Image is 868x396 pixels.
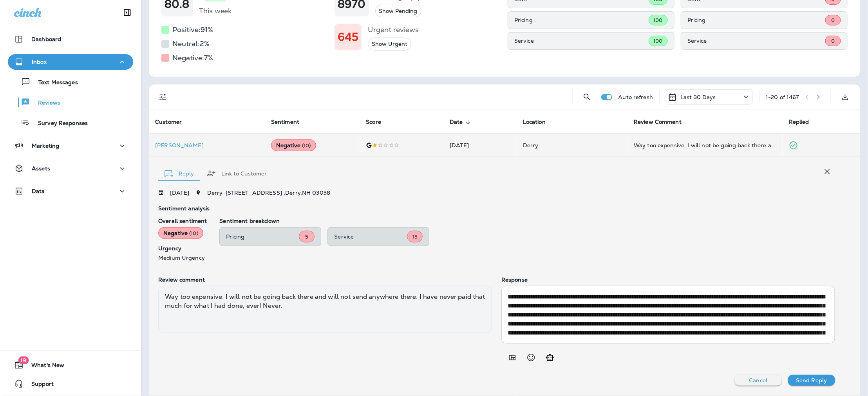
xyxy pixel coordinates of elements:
[680,94,716,100] p: Last 30 Days
[735,375,782,386] button: Cancel
[579,89,595,105] button: Search Reviews
[837,89,853,105] button: Export as CSV
[30,99,60,107] p: Reviews
[831,38,835,44] span: 0
[24,381,54,390] span: Support
[766,94,799,100] div: 1 - 20 of 1467
[158,227,203,239] div: Negative
[172,38,210,50] h5: Neutral: 2 %
[116,5,138,20] button: Collapse Sidebar
[158,245,207,251] p: Urgency
[31,36,61,42] p: Dashboard
[158,286,492,333] div: Way too expensive. I will not be going back there and will not send anywhere there. I have never ...
[338,31,358,43] h1: 645
[443,134,517,157] td: [DATE]
[172,52,213,64] h5: Negative: 7 %
[450,119,473,126] span: Date
[8,357,133,373] button: 19What's New
[158,205,835,212] p: Sentiment analysis
[523,142,539,149] span: Derry
[199,5,232,17] h5: This week
[687,17,825,23] p: Pricing
[155,119,182,125] span: Customer
[24,362,64,371] span: What's New
[158,159,200,188] button: Reply
[334,233,407,240] p: Service
[8,74,133,90] button: Text Messages
[170,190,189,196] p: [DATE]
[634,141,776,149] div: Way too expensive. I will not be going back there and will not send anywhere there. I have never ...
[789,119,809,125] span: Replied
[505,350,520,365] button: Add in a premade template
[831,17,835,24] span: 0
[8,376,133,392] button: Support
[31,79,78,87] p: Text Messages
[796,377,827,383] p: Send Reply
[18,356,29,364] span: 19
[155,89,171,105] button: Filters
[200,159,273,188] button: Link to Customer
[654,17,663,24] span: 100
[271,119,299,125] span: Sentiment
[368,24,419,36] h5: Urgent reviews
[226,233,299,240] p: Pricing
[155,119,192,126] span: Customer
[302,142,311,149] span: ( 10 )
[634,119,682,125] span: Review Comment
[189,230,198,237] span: ( 10 )
[654,38,663,44] span: 100
[158,255,207,261] p: Medium Urgency
[8,114,133,131] button: Survey Responses
[155,142,259,148] div: Click to view Customer Drawer
[501,277,835,283] p: Response
[412,233,418,240] span: 15
[271,119,309,126] span: Sentiment
[788,375,835,386] button: Send Reply
[172,24,213,36] h5: Positive: 91 %
[618,94,653,100] p: Auto refresh
[219,218,835,224] p: Sentiment breakdown
[8,161,133,176] button: Assets
[789,119,819,126] span: Replied
[30,120,88,127] p: Survey Responses
[687,38,825,44] p: Service
[8,138,133,154] button: Marketing
[207,189,330,196] span: Derry - [STREET_ADDRESS] , Derry , NH 03038
[542,350,558,365] button: Generate AI response
[366,119,391,126] span: Score
[305,233,308,240] span: 5
[8,54,133,70] button: Inbox
[514,17,649,23] p: Pricing
[158,218,207,224] p: Overall sentiment
[155,142,259,148] p: [PERSON_NAME]
[32,165,50,172] p: Assets
[32,143,59,149] p: Marketing
[523,350,539,365] button: Select an emoji
[634,119,692,126] span: Review Comment
[450,119,463,125] span: Date
[514,38,649,44] p: Service
[8,31,133,47] button: Dashboard
[158,277,492,283] p: Review comment
[375,5,421,18] button: Show Pending
[749,377,768,383] p: Cancel
[8,94,133,110] button: Reviews
[523,119,546,125] span: Location
[366,119,381,125] span: Score
[368,38,411,51] button: Show Urgent
[8,183,133,199] button: Data
[32,59,47,65] p: Inbox
[523,119,556,126] span: Location
[32,188,45,194] p: Data
[271,139,316,151] div: Negative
